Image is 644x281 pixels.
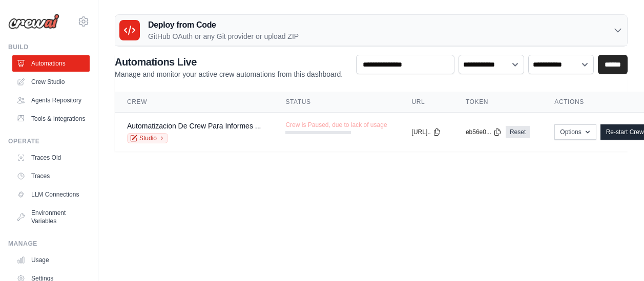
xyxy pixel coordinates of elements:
[12,74,90,90] a: Crew Studio
[466,128,502,136] button: eb56e0...
[8,137,90,145] div: Operate
[12,205,90,229] a: Environment Variables
[12,252,90,268] a: Usage
[8,43,90,51] div: Build
[127,122,261,130] a: Automatizacion De Crew Para Informes ...
[285,121,387,129] span: Crew is Paused, due to lack of usage
[506,126,530,138] a: Reset
[115,69,343,79] p: Manage and monitor your active crew automations from this dashboard.
[12,92,90,109] a: Agents Repository
[12,55,90,72] a: Automations
[148,31,299,41] p: GitHub OAuth or any Git provider or upload ZIP
[148,19,299,31] h3: Deploy from Code
[115,92,273,113] th: Crew
[273,92,399,113] th: Status
[8,240,90,248] div: Manage
[400,92,453,113] th: URL
[12,186,90,203] a: LLM Connections
[115,55,343,69] h2: Automations Live
[12,168,90,184] a: Traces
[12,149,90,166] a: Traces Old
[554,124,596,140] button: Options
[12,111,90,127] a: Tools & Integrations
[8,14,59,29] img: Logo
[453,92,542,113] th: Token
[127,133,168,143] a: Studio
